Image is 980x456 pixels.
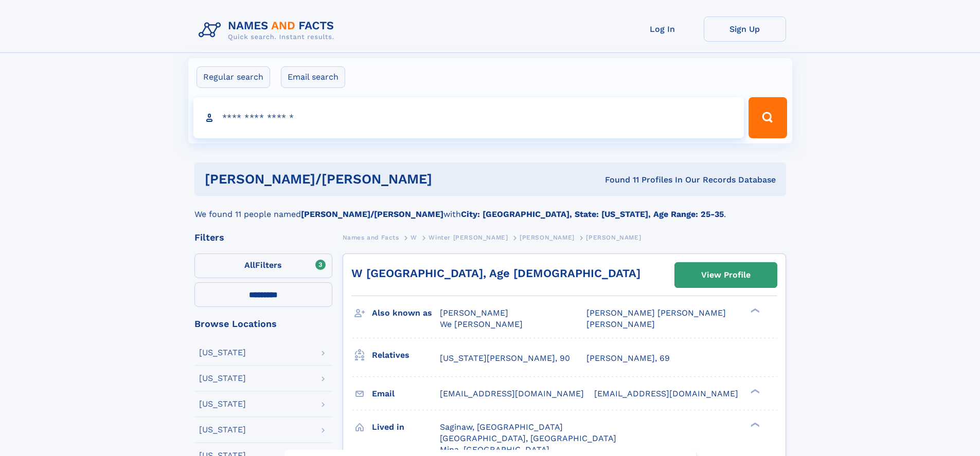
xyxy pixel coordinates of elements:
div: View Profile [701,263,751,287]
span: W [411,234,417,241]
div: [US_STATE] [199,400,246,408]
a: [PERSON_NAME] [520,231,575,244]
img: Logo Names and Facts [194,16,343,44]
div: [US_STATE] [199,349,246,357]
button: Search Button [749,97,787,138]
label: Email search [281,66,345,88]
div: ❯ [748,388,760,394]
h3: Email [372,385,440,403]
a: View Profile [675,263,777,287]
b: City: [GEOGRAPHIC_DATA], State: [US_STATE], Age Range: 25-35 [461,209,724,219]
div: [US_STATE] [199,426,246,434]
span: [PERSON_NAME] [586,319,655,329]
div: ❯ [748,421,760,428]
label: Filters [194,253,332,278]
div: ❯ [748,307,760,314]
h3: Lived in [372,418,440,436]
a: Sign Up [704,16,786,42]
div: Browse Locations [194,319,332,329]
h3: Also known as [372,304,440,322]
div: [US_STATE] [199,374,246,382]
b: [PERSON_NAME]/[PERSON_NAME] [301,209,443,219]
a: Winter [PERSON_NAME] [429,231,508,244]
span: [GEOGRAPHIC_DATA], [GEOGRAPHIC_DATA] [440,433,616,443]
label: Regular search [197,66,270,88]
span: [EMAIL_ADDRESS][DOMAIN_NAME] [594,389,738,398]
a: Log In [621,16,704,42]
input: search input [193,97,744,138]
h3: Relatives [372,346,440,364]
a: Names and Facts [343,231,399,244]
span: Winter [PERSON_NAME] [429,234,508,241]
span: We [PERSON_NAME] [440,319,523,329]
a: W [411,231,417,244]
div: We found 11 people named with . [194,196,786,221]
span: All [244,260,255,270]
div: Found 11 Profiles In Our Records Database [519,174,776,186]
span: Saginaw, [GEOGRAPHIC_DATA] [440,422,563,432]
div: Filters [194,233,332,242]
a: [US_STATE][PERSON_NAME], 90 [440,353,570,364]
span: [PERSON_NAME] [440,308,508,318]
span: Mina, [GEOGRAPHIC_DATA] [440,445,549,454]
span: [PERSON_NAME] [PERSON_NAME] [586,308,726,318]
span: [EMAIL_ADDRESS][DOMAIN_NAME] [440,389,584,398]
a: W [GEOGRAPHIC_DATA], Age [DEMOGRAPHIC_DATA] [351,267,640,280]
span: [PERSON_NAME] [586,234,641,241]
span: [PERSON_NAME] [520,234,575,241]
h1: [PERSON_NAME]/[PERSON_NAME] [205,173,519,186]
a: [PERSON_NAME], 69 [586,353,670,364]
